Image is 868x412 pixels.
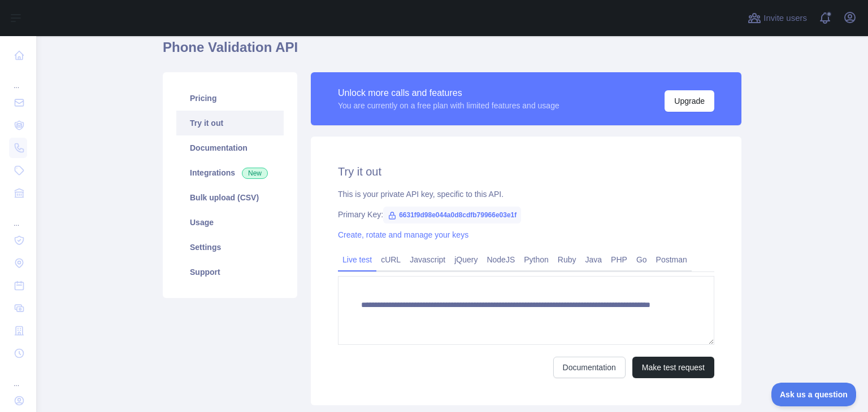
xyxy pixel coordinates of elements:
div: This is your private API key, specific to this API. [338,189,714,200]
a: Integrations New [176,160,284,185]
a: Support [176,260,284,284]
a: Bulk upload (CSV) [176,185,284,210]
a: Go [632,251,652,269]
div: ... [9,366,27,388]
a: Try it out [176,111,284,135]
span: New [242,168,268,179]
a: Ruby [553,251,581,269]
h1: Phone Validation API [163,38,741,65]
a: jQuery [450,251,482,269]
span: Invite users [763,12,807,25]
div: Primary Key: [338,209,714,220]
a: Java [581,251,607,269]
button: Upgrade [665,90,714,112]
a: Javascript [405,251,450,269]
button: Invite users [745,9,809,27]
a: Usage [176,210,284,235]
button: Make test request [632,357,714,378]
a: Create, rotate and manage your keys [338,230,468,239]
a: cURL [376,251,405,269]
div: You are currently on a free plan with limited features and usage [338,100,559,111]
div: ... [9,205,27,228]
a: Python [519,251,553,269]
a: Settings [176,235,284,260]
a: Live test [338,251,376,269]
a: Documentation [176,135,284,160]
span: 6631f9d98e044a0d8cdfb79966e03e1f [383,207,521,223]
a: NodeJS [482,251,519,269]
a: PHP [606,251,632,269]
a: Documentation [553,357,626,378]
a: Pricing [176,86,284,111]
div: ... [9,68,27,90]
a: Postman [652,251,692,269]
div: Unlock more calls and features [338,86,559,100]
h2: Try it out [338,164,714,179]
iframe: Toggle Customer Support [771,383,857,406]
